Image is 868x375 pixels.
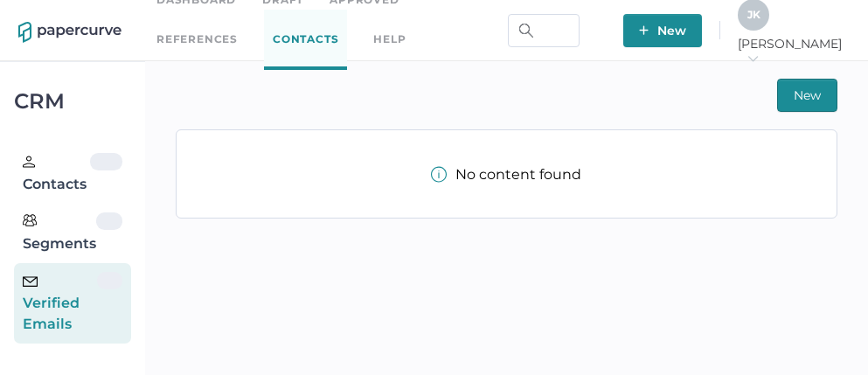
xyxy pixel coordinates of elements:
div: Segments [23,212,96,254]
img: person.20a629c4.svg [23,156,35,168]
span: New [639,14,686,47]
div: Contacts [23,153,90,195]
img: search.bf03fe8b.svg [519,24,533,38]
span: New [794,80,821,111]
button: New [623,14,702,47]
div: No content found [431,166,581,183]
img: segments.b9481e3d.svg [23,213,37,227]
span: [PERSON_NAME] [738,36,850,67]
div: Verified Emails [23,272,97,335]
img: papercurve-logo-colour.7244d18c.svg [18,22,122,43]
a: Contacts [264,10,347,70]
img: email-icon-black.c777dcea.svg [23,276,38,287]
button: New [777,79,837,112]
div: CRM [14,94,131,109]
div: help [373,30,406,49]
img: plus-white.e19ec114.svg [639,25,649,35]
a: References [156,30,238,49]
i: arrow_right [746,52,759,65]
img: info-tooltip-active.a952ecf1.svg [431,166,447,183]
span: J K [747,8,760,21]
input: Search Workspace [508,14,580,47]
